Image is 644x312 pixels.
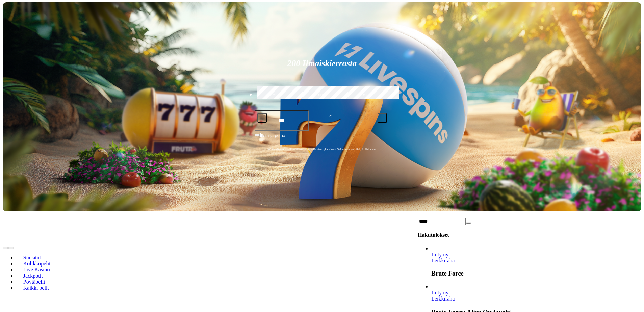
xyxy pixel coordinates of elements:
[16,271,50,281] a: Jackpotit
[3,247,8,249] button: prev slide
[431,290,450,295] a: Brute Force: Alien Onslaught
[21,279,48,285] span: Pöytäpelit
[378,113,387,123] button: plus icon
[16,283,56,293] a: Kaikki pelit
[21,273,46,279] span: Jackpotit
[8,247,14,249] button: next slide
[418,218,466,225] input: Search
[21,267,53,272] span: Live Kasino
[431,252,450,257] a: Brute Force
[16,253,48,263] a: Suositut
[255,132,390,145] button: Talleta ja pelaa
[329,114,331,120] span: €
[21,255,44,260] span: Suositut
[256,85,298,105] label: €50
[431,290,450,295] span: Liity nyt
[16,265,57,275] a: Live Kasino
[16,259,57,269] a: Kolikkopelit
[418,232,641,238] h4: Hakutulokset
[466,222,471,224] button: clear entry
[346,85,388,105] label: €250
[431,252,450,257] span: Liity nyt
[431,245,641,278] article: Brute Force
[301,85,343,105] label: €150
[431,270,641,277] h3: Brute Force
[21,285,52,291] span: Kaikki pelit
[257,113,267,123] button: minus icon
[3,243,404,296] nav: Lobby
[257,132,285,145] span: Talleta ja pelaa
[260,132,262,136] span: €
[16,277,52,287] a: Pöytäpelit
[21,261,53,266] span: Kolikkopelit
[431,258,455,263] a: Brute Force
[431,296,455,302] a: Brute Force: Alien Onslaught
